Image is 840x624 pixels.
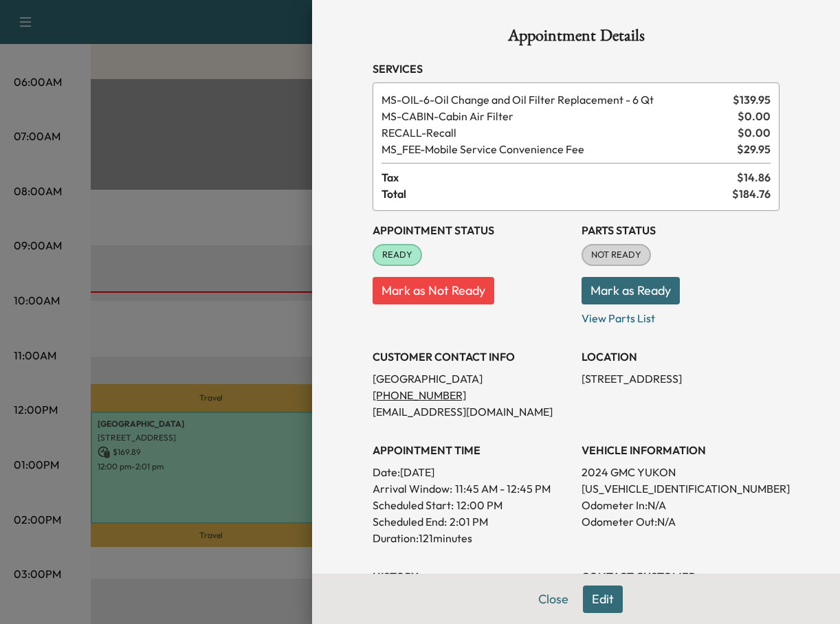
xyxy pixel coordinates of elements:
[582,370,780,387] p: [STREET_ADDRESS]
[455,480,551,497] span: 11:45 AM - 12:45 PM
[382,91,727,108] span: Oil Change and Oil Filter Replacement - 6 Qt
[450,513,488,530] p: 2:01 PM
[373,497,454,513] p: Scheduled Start:
[382,124,732,141] span: Recall
[373,348,571,365] h3: CUSTOMER CONTACT INFO
[373,277,494,304] button: Mark as Not Ready
[583,586,623,613] button: Edit
[738,124,771,141] span: $ 0.00
[373,530,571,546] p: Duration: 121 minutes
[373,480,571,497] p: Arrival Window:
[374,248,421,262] span: READY
[582,442,780,458] h3: VEHICLE INFORMATION
[373,60,780,77] h3: Services
[382,186,732,202] span: Total
[582,464,780,480] p: 2024 GMC YUKON
[582,222,780,238] h3: Parts Status
[382,141,731,157] span: Mobile Service Convenience Fee
[373,27,780,49] h1: Appointment Details
[373,442,571,458] h3: APPOINTMENT TIME
[529,586,577,613] button: Close
[373,403,571,420] p: [EMAIL_ADDRESS][DOMAIN_NAME]
[373,222,571,238] h3: Appointment Status
[737,169,771,186] span: $ 14.86
[582,513,780,530] p: Odometer Out: N/A
[582,480,780,497] p: [US_VEHICLE_IDENTIFICATION_NUMBER]
[456,497,502,513] p: 12:00 PM
[582,568,780,585] h3: CONTACT CUSTOMER
[733,91,771,108] span: $ 139.95
[582,348,780,365] h3: LOCATION
[373,388,478,402] a: [PHONE_NUMBER]
[582,497,780,513] p: Odometer In: N/A
[373,513,447,530] p: Scheduled End:
[732,186,771,202] span: $ 184.76
[373,568,571,585] h3: History
[582,277,680,304] button: Mark as Ready
[582,304,780,326] p: View Parts List
[382,108,732,124] span: Cabin Air Filter
[373,370,571,387] p: [GEOGRAPHIC_DATA]
[382,169,737,186] span: Tax
[738,108,771,124] span: $ 0.00
[737,141,771,157] span: $ 29.95
[583,248,650,262] span: NOT READY
[373,464,571,480] p: Date: [DATE]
